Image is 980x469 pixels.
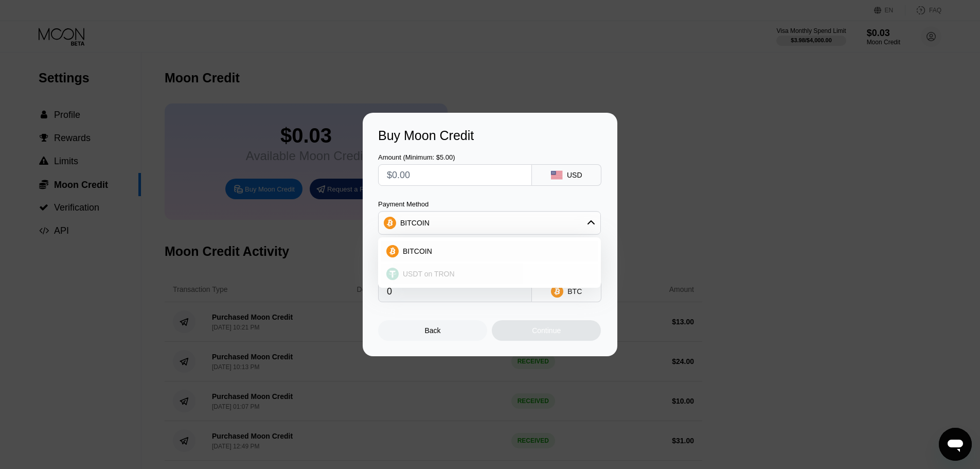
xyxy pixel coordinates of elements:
[387,165,523,185] input: $0.00
[378,200,601,208] div: Payment Method
[403,270,455,278] span: USDT on TRON
[567,171,582,179] div: USD
[567,287,582,296] div: BTC
[378,320,487,341] div: Back
[378,153,532,161] div: Amount (Minimum: $5.00)
[403,247,432,255] span: BITCOIN
[425,326,441,335] div: Back
[939,428,972,461] iframe: Button to launch messaging window
[381,241,598,262] div: BITCOIN
[378,128,602,143] div: Buy Moon Credit
[400,219,430,227] div: BITCOIN
[381,264,598,284] div: USDT on TRON
[379,213,600,233] div: BITCOIN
